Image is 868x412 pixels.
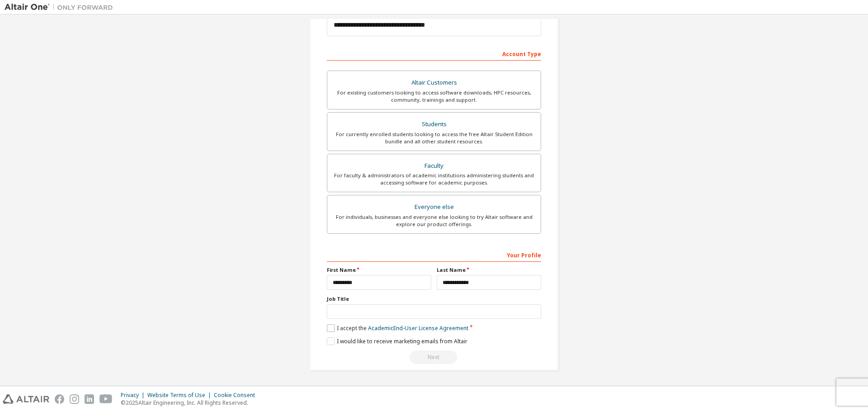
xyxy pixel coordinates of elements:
div: For faculty & administrators of academic institutions administering students and accessing softwa... [333,172,535,186]
img: facebook.svg [55,394,64,404]
div: Read and acccept EULA to continue [327,350,541,364]
img: linkedin.svg [85,394,94,404]
div: Your Profile [327,247,541,262]
div: For currently enrolled students looking to access the free Altair Student Edition bundle and all ... [333,131,535,145]
img: altair_logo.svg [3,394,49,404]
div: Account Type [327,46,541,61]
img: instagram.svg [70,394,79,404]
div: Privacy [121,392,147,399]
div: For individuals, businesses and everyone else looking to try Altair software and explore our prod... [333,213,535,228]
div: Students [333,118,535,131]
img: Altair One [5,3,118,12]
label: I would like to receive marketing emails from Altair [327,337,467,345]
div: Website Terms of Use [147,392,214,399]
a: Academic End-User License Agreement [368,324,468,332]
label: Job Title [327,295,541,303]
label: Last Name [437,266,541,274]
div: Everyone else [333,201,535,213]
img: youtube.svg [99,394,113,404]
div: Faculty [333,160,535,172]
p: © 2025 Altair Engineering, Inc. All Rights Reserved. [121,399,260,407]
label: First Name [327,266,431,274]
div: Altair Customers [333,76,535,89]
label: I accept the [327,324,468,332]
div: For existing customers looking to access software downloads, HPC resources, community, trainings ... [333,89,535,104]
div: Cookie Consent [214,392,260,399]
